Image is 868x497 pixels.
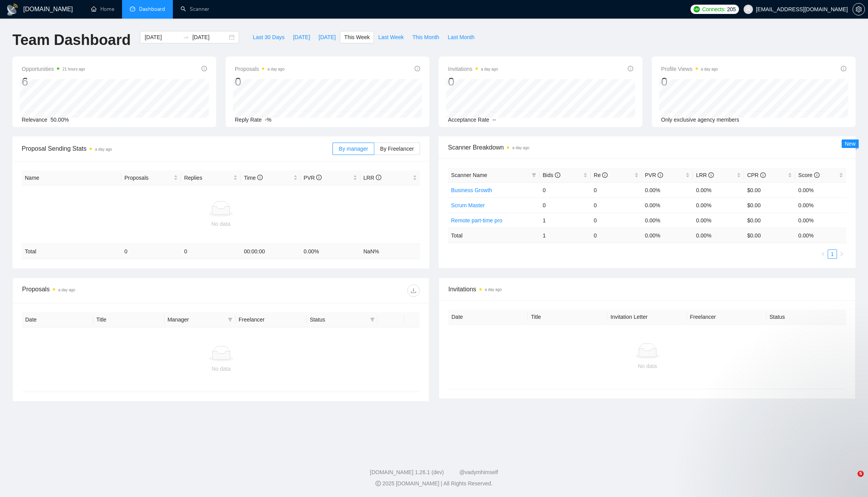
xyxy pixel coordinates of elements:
[267,67,284,71] time: a day ago
[91,6,114,12] a: homeHome
[744,228,795,243] td: $ 0.00
[837,249,846,259] button: right
[591,213,642,228] td: 0
[451,217,502,224] a: Remote part-time pro
[22,74,85,89] div: 6
[661,117,739,123] span: Only exclusive agency members
[376,175,381,180] span: info-circle
[6,480,862,488] div: 2025 [DOMAIN_NAME] | All Rights Reserved.
[594,172,608,178] span: Re
[853,6,865,12] span: setting
[448,64,498,74] span: Invitations
[22,312,93,327] th: Date
[164,312,236,327] th: Manager
[693,213,744,228] td: 0.00%
[602,172,608,178] span: info-circle
[363,175,381,181] span: LRR
[22,64,85,74] span: Opportunities
[766,310,846,325] th: Status
[821,252,825,256] span: left
[852,3,865,15] button: setting
[539,198,591,213] td: 0
[183,34,189,40] span: swap-right
[253,33,284,41] span: Last 30 Days
[795,228,846,243] td: 0.00 %
[339,146,368,152] span: By manager
[607,310,687,325] th: Invitation Letter
[795,182,846,198] td: 0.00%
[370,317,375,322] span: filter
[708,172,714,178] span: info-circle
[374,31,408,43] button: Last Week
[121,244,181,259] td: 0
[310,315,367,324] span: Status
[304,175,322,181] span: PVR
[192,33,227,41] input: End date
[451,187,492,193] a: Business Growth
[22,170,121,186] th: Name
[528,310,607,325] th: Title
[6,3,19,16] img: logo
[235,74,284,89] div: 0
[532,173,536,177] span: filter
[852,6,865,12] a: setting
[459,469,498,475] a: @vadymhimself
[642,213,693,228] td: 0.00%
[380,146,414,152] span: By Freelancer
[408,31,443,43] button: This Month
[628,66,633,71] span: info-circle
[289,31,314,43] button: [DATE]
[181,6,209,12] a: searchScanner
[293,33,310,41] span: [DATE]
[591,228,642,243] td: 0
[747,172,765,178] span: CPR
[448,228,539,243] td: Total
[340,31,374,43] button: This Week
[661,64,718,74] span: Profile Views
[167,315,225,324] span: Manager
[727,5,735,14] span: 205
[539,228,591,243] td: 1
[248,31,289,43] button: Last 30 Days
[226,314,234,325] span: filter
[412,33,439,41] span: This Month
[493,117,496,123] span: --
[448,143,846,152] span: Scanner Breakdown
[184,174,232,182] span: Replies
[22,244,121,259] td: Total
[448,284,846,294] span: Invitations
[746,7,751,12] span: user
[369,314,376,325] span: filter
[145,33,180,41] input: Start date
[235,117,262,123] span: Reply Rate
[837,249,846,259] li: Next Page
[455,362,840,370] div: No data
[744,182,795,198] td: $0.00
[181,170,241,186] th: Replies
[316,175,322,180] span: info-circle
[12,31,131,49] h1: Team Dashboard
[693,228,744,243] td: 0.00 %
[139,6,165,12] span: Dashboard
[257,175,263,180] span: info-circle
[814,172,820,178] span: info-circle
[481,67,498,71] time: a day ago
[795,213,846,228] td: 0.00%
[539,213,591,228] td: 1
[370,469,444,475] a: [DOMAIN_NAME] 1.26.1 (dev)
[443,31,479,43] button: Last Month
[415,66,420,71] span: info-circle
[645,172,663,178] span: PVR
[378,33,404,41] span: Last Week
[95,147,112,151] time: a day ago
[58,288,75,292] time: a day ago
[183,34,189,40] span: to
[22,117,47,123] span: Relevance
[201,66,207,71] span: info-circle
[542,172,560,178] span: Bids
[744,213,795,228] td: $0.00
[818,249,828,259] button: left
[241,244,300,259] td: 00:00:00
[512,146,529,150] time: a day ago
[319,33,336,41] span: [DATE]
